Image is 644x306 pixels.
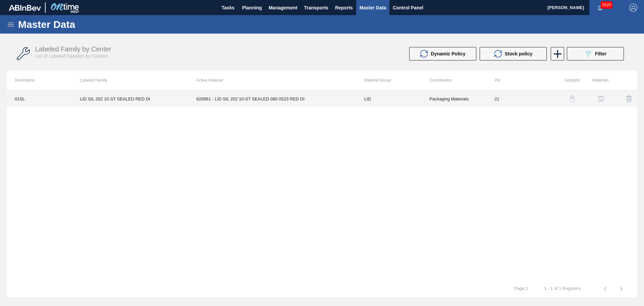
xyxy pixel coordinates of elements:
[506,280,536,291] td: Page : 1
[589,3,611,12] button: Notifications
[421,90,486,107] td: Packaging Materials
[597,95,604,102] img: shopping-cart-icon
[356,71,421,90] th: Material Group
[72,90,188,107] td: LID SIL 202 10-ST SEALED RED DI
[421,71,486,90] th: Coordination
[409,47,480,60] div: Update Dynamic Policy
[242,4,262,12] span: Planning
[505,51,532,56] span: Stock policy
[409,47,476,60] button: Dynamic Policy
[625,95,633,103] img: delete-icon
[360,4,386,12] span: Master Data
[35,45,111,53] span: Labeled Family by Center
[7,90,72,107] td: 01SL
[189,71,356,90] th: Active Material
[601,1,612,9] span: 5520
[72,71,188,90] th: Labeled Family
[555,91,580,107] div: Autopilot Configuration
[431,51,466,56] span: Dynamic Policy
[580,71,609,90] th: Materials
[612,91,637,107] div: Delete Labeled Family X Center
[335,4,353,12] span: Reports
[569,95,576,102] img: auto-pilot-icon
[486,71,551,90] th: PH
[393,4,423,12] span: Control Panel
[486,90,551,107] td: 21
[564,91,580,107] button: auto-pilot-icon
[480,47,547,60] button: Stock policy
[189,90,356,107] td: 620861 - LID SIL 202 10-ST SEALED 080 0523 RED DI
[480,47,550,60] div: Update stock policy
[35,53,108,59] span: List of Labeled Families by Centers
[9,5,41,11] img: TNhmsLtSVTkK8tSr43FrP2fwEKptu5GPRR3wAAAABJRU5ErkJggg==
[269,4,298,12] span: Management
[536,280,589,291] td: 1 - 1 of 1 Registers
[595,51,606,56] span: Filter
[567,47,624,60] button: Filter
[18,20,137,28] h1: Master Data
[629,4,637,12] img: Logout
[584,91,609,107] div: View Materials
[550,47,563,60] div: New labeled family by center
[304,4,328,12] span: Transports
[552,71,580,90] th: Autopilot
[356,90,421,107] td: LID
[593,91,609,107] button: shopping-cart-icon
[621,91,637,107] button: delete-icon
[221,4,235,12] span: Tasks
[7,71,72,90] th: Destination
[563,47,627,60] div: Filter labeled family by center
